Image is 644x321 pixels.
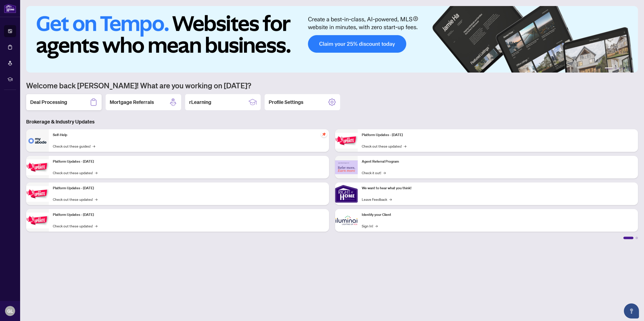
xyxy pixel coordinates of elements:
span: → [375,223,378,229]
h2: Mortgage Referrals [110,99,154,106]
button: 4 [623,68,625,70]
a: Sign In!→ [362,223,378,229]
img: Identify your Client [335,209,358,232]
h1: Welcome back [PERSON_NAME]! What are you working on [DATE]? [26,81,638,90]
h2: rLearning [189,99,211,106]
img: Platform Updates - June 23, 2025 [335,133,358,149]
span: → [383,170,386,175]
p: Self-Help [53,132,325,138]
p: Platform Updates - [DATE] [362,132,634,138]
span: → [389,197,392,202]
img: Slide 0 [26,6,638,73]
h2: Deal Processing [30,99,67,106]
a: Check it out!→ [362,170,386,175]
span: → [93,143,95,149]
img: Self-Help [26,129,49,152]
a: Check out these updates!→ [53,223,97,229]
h3: Brokerage & Industry Updates [26,118,638,125]
a: Check out these updates!→ [53,197,97,202]
a: Leave Feedback→ [362,197,392,202]
span: GL [7,307,13,314]
img: We want to hear what you think! [335,182,358,205]
img: Platform Updates - September 16, 2025 [26,159,49,175]
h2: Profile Settings [269,99,303,106]
span: pushpin [321,131,327,137]
img: Platform Updates - July 21, 2025 [26,186,49,202]
img: Platform Updates - July 8, 2025 [26,213,49,228]
button: 3 [619,68,621,70]
p: We want to hear what you think! [362,185,634,191]
button: 5 [627,68,629,70]
a: Check out these guides!→ [53,143,95,149]
span: → [95,223,97,229]
p: Platform Updates - [DATE] [53,185,325,191]
span: → [404,143,406,149]
span: → [95,197,97,202]
button: 1 [605,68,613,70]
a: Check out these updates!→ [362,143,406,149]
a: Check out these updates!→ [53,170,97,175]
button: 2 [615,68,617,70]
img: Agent Referral Program [335,160,358,174]
p: Platform Updates - [DATE] [53,212,325,218]
img: logo [4,4,16,13]
p: Agent Referral Program [362,159,634,164]
button: 6 [631,68,633,70]
span: → [95,170,97,175]
button: Open asap [624,303,639,318]
p: Identify your Client [362,212,634,218]
p: Platform Updates - [DATE] [53,159,325,164]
